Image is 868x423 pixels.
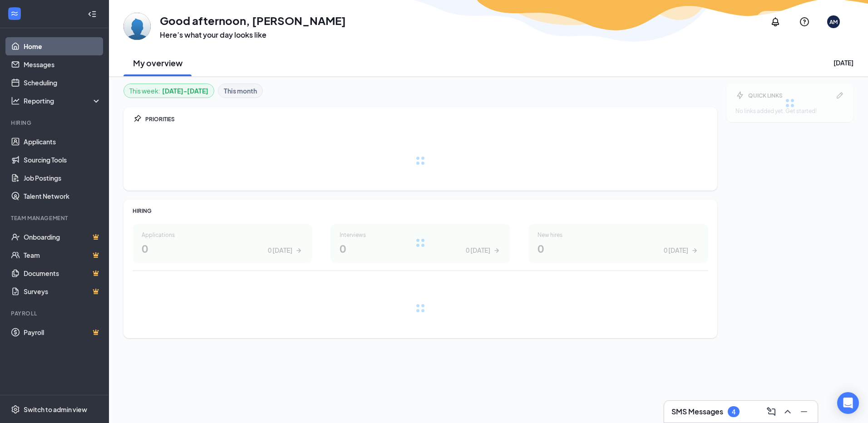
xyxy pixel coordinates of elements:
a: DocumentsCrown [24,264,101,282]
div: Switch to admin view [24,405,87,414]
a: Messages [24,55,101,74]
div: Team Management [11,214,99,222]
h3: Here’s what your day looks like [160,30,346,40]
div: Hiring [11,119,99,127]
div: Payroll [11,310,99,317]
img: Ashley Minchew [123,13,151,40]
svg: ComposeMessage [766,406,777,417]
svg: ChevronUp [782,406,793,417]
a: PayrollCrown [24,323,101,341]
div: Open Intercom Messenger [837,392,859,414]
a: Talent Network [24,187,101,205]
a: SurveysCrown [24,282,101,300]
button: ChevronUp [779,404,794,419]
div: [DATE] [833,58,853,67]
div: This week : [129,86,208,96]
svg: QuestionInfo [799,16,810,27]
a: TeamCrown [24,246,101,264]
button: ComposeMessage [763,404,778,419]
div: AM [829,18,838,26]
svg: Collapse [88,10,97,19]
h1: Good afternoon, [PERSON_NAME] [160,13,346,28]
a: OnboardingCrown [24,228,101,246]
a: Home [24,37,101,55]
h2: My overview [133,57,182,69]
div: 4 [732,408,735,416]
div: Reporting [24,96,102,105]
button: Minimize [796,404,810,419]
svg: Settings [11,405,20,414]
h3: SMS Messages [671,407,723,417]
a: Sourcing Tools [24,151,101,169]
svg: Minimize [799,406,809,417]
div: PRIORITIES [145,115,708,123]
b: This month [224,86,257,96]
a: Scheduling [24,74,101,92]
a: Applicants [24,133,101,151]
svg: Notifications [770,16,781,27]
svg: Analysis [11,96,20,105]
svg: Pin [133,114,142,123]
a: Job Postings [24,169,101,187]
b: [DATE] - [DATE] [162,86,208,96]
svg: WorkstreamLogo [10,9,19,18]
div: HIRING [133,207,708,215]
